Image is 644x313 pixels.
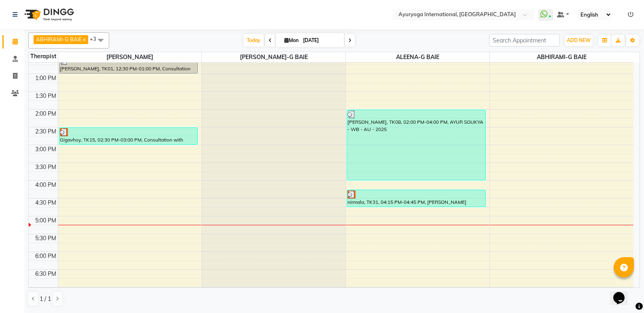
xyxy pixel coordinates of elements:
span: ADD NEW [567,37,591,43]
span: ABHIRAMI-G BAIE [36,36,82,42]
div: 4:00 PM [34,181,58,189]
span: 1 / 1 [40,295,51,303]
div: 5:30 PM [34,234,58,243]
div: 2:30 PM [34,127,58,136]
img: logo [21,3,76,26]
div: 4:30 PM [34,199,58,207]
input: 2025-09-01 [301,34,341,47]
div: Therapist [29,52,58,61]
div: 6:30 PM [34,270,58,278]
div: 5:00 PM [34,216,58,225]
span: [PERSON_NAME] [58,52,202,62]
div: [PERSON_NAME], TK08, 02:00 PM-04:00 PM, AYUR SOUKYA - WB - AU - 2025 [347,110,485,180]
div: Gigavhoy, TK15, 02:30 PM-03:00 PM, Consultation with [PERSON_NAME] at [GEOGRAPHIC_DATA] [59,128,198,144]
div: 3:30 PM [34,163,58,171]
span: Mon [282,37,301,43]
div: 1:00 PM [34,74,58,82]
iframe: chat widget [610,281,636,305]
div: 1:30 PM [34,92,58,100]
button: ADD NEW [565,35,593,46]
span: ALEENA-G BAIE [346,52,489,62]
div: 3:00 PM [34,145,58,154]
span: +3 [90,36,102,42]
div: 2:00 PM [34,110,58,118]
div: 6:00 PM [34,252,58,260]
div: [PERSON_NAME], TK01, 12:30 PM-01:00 PM, Consultation with [PERSON_NAME] at [GEOGRAPHIC_DATA] [59,57,198,73]
span: ABHIRAMI-G BAIE [490,52,633,62]
div: nirmala, TK31, 04:15 PM-04:45 PM, [PERSON_NAME] [347,190,485,207]
span: Today [244,34,264,47]
div: 7:00 PM [34,288,58,296]
span: [PERSON_NAME]-G BAIE [202,52,345,62]
a: x [82,36,86,42]
input: Search Appointment [489,34,560,47]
